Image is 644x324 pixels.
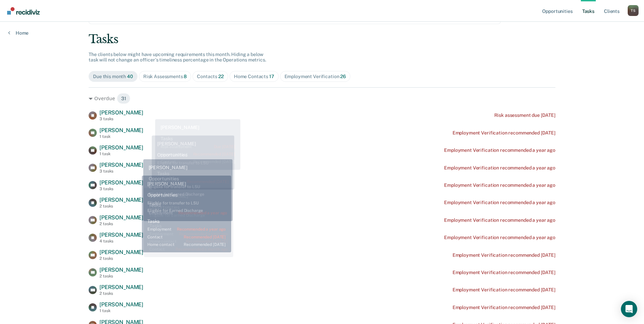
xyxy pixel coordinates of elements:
span: 22 [218,74,224,79]
button: Profile dropdown button [628,5,639,16]
a: Home [8,30,29,36]
div: Employment Verification recommended a year ago [444,147,555,153]
span: [PERSON_NAME] [99,249,143,255]
div: Risk assessment due [DATE] [494,112,555,118]
div: Risk Assessments [143,74,187,79]
span: [PERSON_NAME] [99,127,143,133]
div: 1 task [99,151,143,156]
div: Employment Verification recommended a year ago [444,217,555,223]
span: 31 [117,93,131,104]
span: [PERSON_NAME] [99,214,143,221]
div: 3 tasks [99,116,143,121]
div: Employment Verification recommended [DATE] [453,287,555,293]
div: 2 tasks [99,274,143,278]
span: [PERSON_NAME] [99,301,143,308]
span: 17 [269,74,274,79]
div: Employment Verification recommended a year ago [444,235,555,240]
span: 8 [184,74,187,79]
div: Overdue 31 [89,93,555,104]
div: Tasks [89,32,555,46]
div: 2 tasks [99,291,143,296]
div: 3 tasks [99,169,143,174]
span: [PERSON_NAME] [99,232,143,238]
span: 40 [127,74,133,79]
div: 2 tasks [99,221,143,226]
div: Employment Verification recommended a year ago [444,165,555,171]
span: [PERSON_NAME] [99,179,143,186]
div: 2 tasks [99,204,143,209]
div: 1 task [99,134,143,139]
div: Due this month [93,74,133,79]
div: Employment Verification [284,74,346,79]
div: Employment Verification recommended [DATE] [453,252,555,258]
div: Contacts [197,74,224,79]
span: [PERSON_NAME] [99,197,143,203]
div: Employment Verification recommended a year ago [444,200,555,205]
span: The clients below might have upcoming requirements this month. Hiding a below task will not chang... [89,52,266,63]
div: Employment Verification recommended [DATE] [453,270,555,275]
div: 2 tasks [99,256,143,261]
span: [PERSON_NAME] [99,267,143,273]
div: Employment Verification recommended a year ago [444,182,555,188]
div: Employment Verification recommended [DATE] [453,305,555,310]
span: [PERSON_NAME] [99,144,143,151]
div: T S [628,5,639,16]
span: [PERSON_NAME] [99,284,143,290]
div: Employment Verification recommended [DATE] [453,130,555,136]
div: Home Contacts [234,74,274,79]
div: 1 task [99,308,143,313]
span: [PERSON_NAME] [99,162,143,168]
span: [PERSON_NAME] [99,109,143,116]
img: Recidiviz [7,7,40,15]
div: Open Intercom Messenger [621,301,637,317]
div: 3 tasks [99,186,143,191]
span: 26 [340,74,346,79]
div: 4 tasks [99,239,143,244]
